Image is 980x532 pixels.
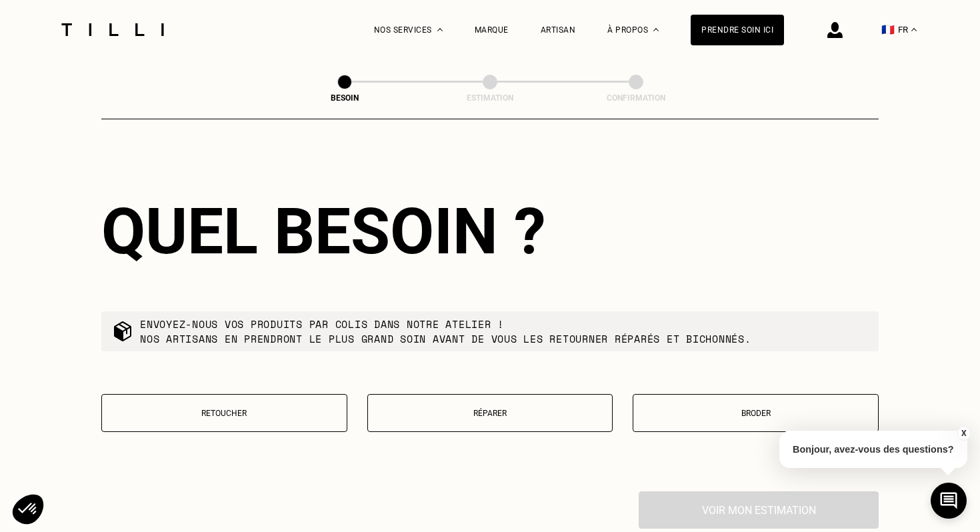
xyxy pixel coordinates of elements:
button: Réparer [367,394,613,432]
p: Réparer [375,409,606,418]
p: Bonjour, avez-vous des questions? [779,431,967,468]
img: icône connexion [827,22,843,38]
button: X [957,426,970,441]
button: Broder [633,394,879,432]
div: Besoin [278,93,411,103]
a: Artisan [541,25,576,35]
img: Menu déroulant à propos [653,28,659,31]
img: commande colis [112,321,133,342]
img: Logo du service de couturière Tilli [57,23,169,36]
p: Retoucher [109,409,340,418]
div: Confirmation [569,93,703,103]
p: Broder [640,409,871,418]
img: Menu déroulant [437,28,443,31]
img: menu déroulant [911,28,917,31]
div: Estimation [423,93,557,103]
div: Quel besoin ? [101,194,879,269]
a: Prendre soin ici [691,15,784,45]
a: Marque [475,25,509,35]
button: Retoucher [101,394,347,432]
p: Envoyez-nous vos produits par colis dans notre atelier ! Nos artisans en prendront le plus grand ... [140,317,751,346]
span: 🇫🇷 [881,23,895,36]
